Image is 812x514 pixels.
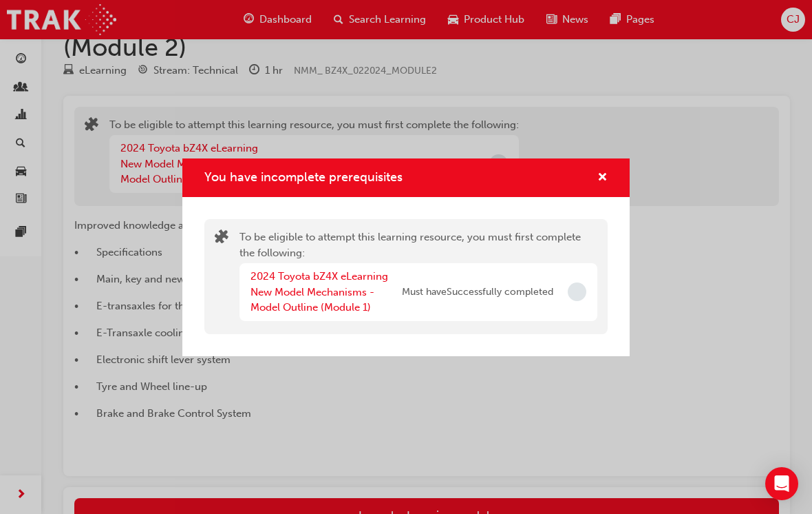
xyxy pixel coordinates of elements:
span: Must have Successfully completed [402,285,553,300]
span: cross-icon [597,172,608,185]
div: You have incomplete prerequisites [182,158,630,356]
a: 2024 Toyota bZ4X eLearning New Model Mechanisms - Model Outline (Module 1) [250,270,388,313]
span: Incomplete [568,282,586,301]
span: You have incomplete prerequisites [204,169,403,185]
div: Open Intercom Messenger [765,467,798,500]
div: To be eligible to attempt this learning resource, you must first complete the following: [239,229,597,324]
span: puzzle-icon [215,231,228,247]
button: cross-icon [597,169,608,187]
